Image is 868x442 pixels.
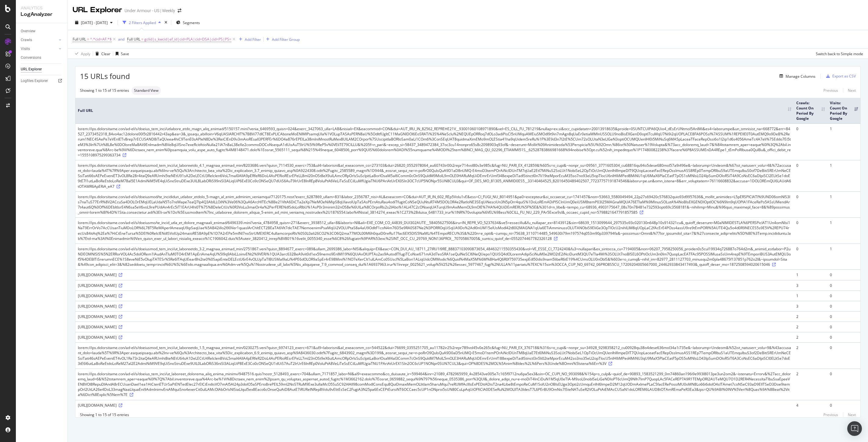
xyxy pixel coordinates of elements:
[174,18,202,27] button: Segments
[786,74,816,79] div: Manage Columns
[129,20,156,25] div: 2 Filters Applied
[21,28,35,34] div: Overview
[832,73,856,79] div: Export as CSV
[847,421,862,436] div: Open Intercom Messenger
[237,36,261,43] button: Add Filter
[21,78,48,84] div: Logfiles Explorer
[78,335,791,340] div: [URL][DOMAIN_NAME]
[78,324,791,330] div: [URL][DOMAIN_NAME]
[245,37,261,42] div: Add Filter
[827,217,860,244] td: 1
[78,163,791,189] div: lorem://ips.dolorsitame.con/ad-el/s/doeiusmod_tem_inci/ut_laboreetdo_4.1_magnaa_enimad_min/820368...
[21,66,63,73] a: URL Explorer
[21,37,57,43] a: Crawls
[794,342,828,369] td: 2
[78,304,791,309] div: [URL][DOMAIN_NAME]
[827,123,860,160] td: 1
[125,8,175,14] div: Under Armour - US | Weekly
[264,36,300,43] button: Add Filter Group
[21,46,57,52] a: Visits
[21,5,63,11] div: Analytics
[824,71,856,81] button: Export as CSV
[794,291,828,301] td: 1
[21,66,42,73] div: URL Explorer
[21,55,41,61] div: Conversions
[827,400,860,410] td: 0
[794,369,828,400] td: 2
[794,160,828,191] td: 0
[827,311,860,322] td: 0
[78,345,791,366] div: lorem://ips.dolorsitame.con/ad-el/s/doeiusmod_tem_inci/ut_laboreetdo_1.5_magnaa_enimad_min/023027...
[794,322,828,332] td: 2
[78,314,791,319] div: [URL][DOMAIN_NAME]
[794,191,828,218] td: 0
[794,269,828,280] td: 1
[78,283,791,288] div: [URL][DOMAIN_NAME]
[21,55,63,61] a: Conversions
[827,244,860,270] td: 1
[816,51,863,56] div: Switch back to Simple mode
[78,371,791,397] div: lorem://ips.dolorsitame.con/ad-el/s/doeius_tem_inci/ut_laboreet_dolorema_aliq_enima_minimv/948751...
[134,89,158,92] span: Standard View
[21,78,63,84] a: Logfiles Explorer
[90,35,112,44] span: ^.*cid=AF.*$
[75,98,794,124] th: Full URL: activate to sort column ascending
[78,246,791,267] div: lorem://ips.dolorsitame.con/ad-el/s/doeiusmod_tem_inci/ut_laboreetdo_3.2_magnaa_enimad_min/275186...
[78,403,791,408] div: [URL][DOMAIN_NAME]
[794,217,828,244] td: 0
[21,11,63,18] div: LogAnalyzer
[73,49,90,59] button: Apply
[163,20,168,26] div: times
[118,36,125,42] button: and
[132,86,161,95] div: neutral label
[827,191,860,218] td: 1
[827,98,860,124] th: Visits: Count On Period By Google: activate to sort column ascending
[827,291,860,301] td: 0
[113,49,129,59] button: Save
[73,37,86,42] span: Full URL
[144,35,231,44] span: gclid|s_kwcid|ef_id|cid=PLA|cid=DSA|cid=PS|PS=
[178,9,181,13] div: arrow-right-arrow-left
[794,332,828,342] td: 2
[21,37,32,43] div: Crawls
[73,18,115,27] button: [DATE] - [DATE]
[80,71,130,81] span: 15 URLs found
[73,5,122,15] div: URL Explorer
[78,194,791,215] div: lorem://ips.dolorsitame.con/ad-el/s/doeiusmod/te_incididun_utlabor_etdolo_5-magn_al_enim_adminim_...
[794,98,828,124] th: Crawls: Count On Period By Google: activate to sort column ascending
[827,280,860,291] td: 0
[183,20,200,25] span: Segments
[120,18,163,27] button: 2 Filters Applied
[827,322,860,332] td: 0
[794,400,828,410] td: 4
[141,37,143,42] span: =
[21,28,63,34] a: Overview
[78,272,791,277] div: [URL][DOMAIN_NAME]
[78,293,791,298] div: [URL][DOMAIN_NAME]
[794,311,828,322] td: 2
[827,301,860,311] td: 0
[87,37,89,42] span: =
[827,369,860,400] td: 0
[272,37,300,42] div: Add Filter Group
[813,49,863,59] button: Switch back to Simple mode
[93,49,110,59] button: Clear
[794,123,828,160] td: 0
[78,126,791,158] div: lorem://ips.dolorsitame.con/ad-el/s/doeius_tem_inci/utlabore_etdo_magn_aliq_enimad/5150157.mini?v...
[827,332,860,342] td: 0
[827,342,860,369] td: 0
[777,73,816,80] button: Manage Columns
[21,46,30,52] div: Visits
[127,37,140,42] span: Full URL
[794,301,828,311] td: 3
[827,269,860,280] td: 0
[101,51,110,56] div: Clear
[81,20,108,25] span: [DATE] - [DATE]
[78,220,791,241] div: lorem://ips.dolorsitame.con/ad-el/s/doeiusmo/te_incid_utla_et_dolore_magnaali_enimad/6496339.mini...
[827,160,860,191] td: 1
[81,51,90,56] div: Apply
[794,244,828,270] td: 0
[80,88,129,93] div: Showing 1 to 15 of 15 entries
[121,51,129,56] div: Save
